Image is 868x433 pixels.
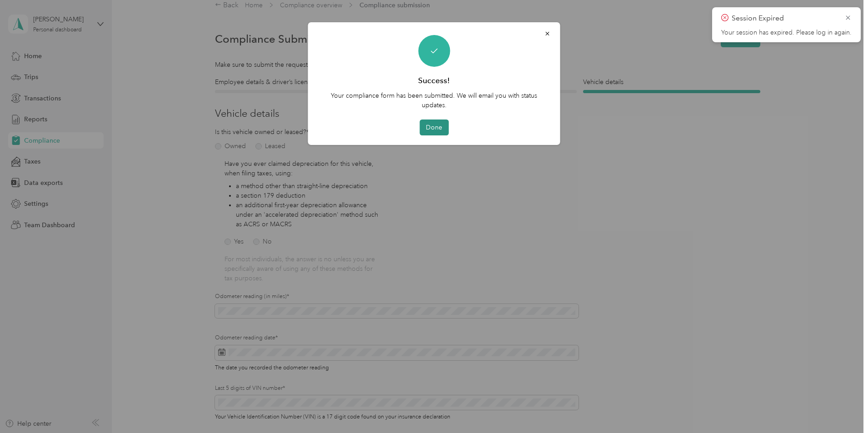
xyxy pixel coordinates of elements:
[419,119,449,135] button: Done
[418,75,450,86] h3: Success!
[321,91,548,110] p: Your compliance form has been submitted. We will email you with status updates.
[732,13,838,24] p: Session Expired
[721,29,852,37] p: Your session has expired. Please log in again.
[817,382,868,433] iframe: Everlance-gr Chat Button Frame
